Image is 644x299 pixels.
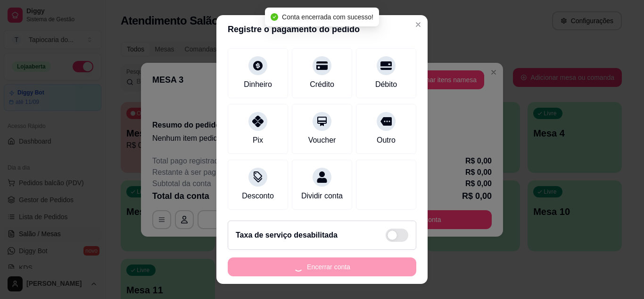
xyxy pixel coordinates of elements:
[411,17,426,32] button: Close
[301,190,343,202] div: Dividir conta
[377,135,396,146] div: Outro
[308,135,336,146] div: Voucher
[310,79,334,90] div: Crédito
[244,79,272,90] div: Dinheiro
[271,13,278,21] span: check-circle
[253,135,263,146] div: Pix
[236,230,338,241] h2: Taxa de serviço desabilitada
[216,15,428,43] header: Registre o pagamento do pedido
[282,13,373,21] span: Conta encerrada com sucesso!
[375,79,397,90] div: Débito
[242,190,274,202] div: Desconto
